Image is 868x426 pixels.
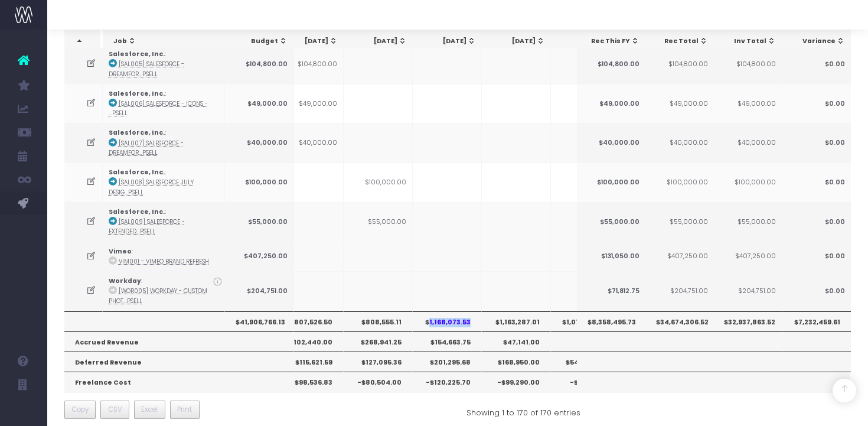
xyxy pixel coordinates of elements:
[645,162,714,202] td: $100,000.00
[413,372,482,392] th: -$120,225.70
[713,271,782,311] td: $204,751.00
[103,202,225,242] td: :
[109,218,185,235] abbr: [SAL009] Salesforce - Extended July Support - Brand - Upsell
[344,372,413,392] th: -$80,504.00
[576,242,645,271] td: $131,050.00
[466,401,580,419] div: Showing 1 to 170 of 170 entries
[109,178,194,196] abbr: [SAL008] Salesforce July Design Support - Brand - Upsell
[103,44,225,84] td: :
[275,372,344,392] th: -$98,536.83
[275,331,344,352] th: $102,440.00
[276,30,345,53] th: Jun 25: activate to sort column ascending
[645,242,714,271] td: $407,250.00
[103,242,225,271] td: :
[170,401,200,420] button: Print
[482,30,552,53] th: Sep 25: activate to sort column ascending
[225,162,294,202] td: $100,000.00
[64,331,294,352] th: Accrued Revenue
[344,202,413,242] td: $55,000.00
[344,30,413,53] th: Jul 25: activate to sort column ascending
[109,247,132,256] strong: Vimeo
[413,352,482,372] th: $201,295.68
[344,162,413,202] td: $100,000.00
[782,84,851,123] td: $0.00
[71,404,89,415] span: Copy
[275,44,344,84] td: $104,800.00
[645,30,714,53] th: Rec Total: activate to sort column ascending
[482,331,551,352] th: $47,141.00
[225,123,294,162] td: $40,000.00
[64,30,100,53] th: : activate to sort column descending
[344,331,413,352] th: $268,941.25
[576,84,645,123] td: $49,000.00
[413,30,482,53] th: Aug 25: activate to sort column ascending
[482,311,551,331] th: $1,163,287.01
[109,207,165,216] strong: Salesforce, Inc.
[645,123,714,162] td: $40,000.00
[576,202,645,242] td: $55,000.00
[236,37,288,46] div: Budget
[225,84,294,123] td: $49,000.00
[562,37,614,46] div: [DATE]
[109,277,141,285] strong: Workday
[103,123,225,162] td: :
[551,372,620,392] th: -$4,250.00
[344,352,413,372] th: $127,095.36
[713,202,782,242] td: $55,000.00
[134,401,165,420] button: Excel
[64,352,294,372] th: Deferred Revenue
[724,37,776,46] div: Inv Total
[713,162,782,202] td: $100,000.00
[64,401,96,420] button: Copy
[645,44,714,84] td: $104,800.00
[792,37,844,46] div: Variance
[782,44,851,84] td: $0.00
[355,37,407,46] div: [DATE]
[177,404,192,415] span: Print
[103,30,229,53] th: Job: activate to sort column ascending
[100,401,129,420] button: CSV
[493,37,545,46] div: [DATE]
[109,50,165,58] strong: Salesforce, Inc.
[225,242,294,271] td: $407,250.00
[109,100,208,117] abbr: [SAL006] Salesforce - Icons - Brand - Upsell
[782,30,851,53] th: Variance: activate to sort column ascending
[576,44,645,84] td: $104,800.00
[482,352,551,372] th: $168,950.00
[344,311,413,331] th: $808,555.11
[109,139,184,157] abbr: [SAL007] Salesforce - Dreamforce Sprint - Brand - Upsell
[286,37,338,46] div: [DATE]
[782,242,851,271] td: $0.00
[108,404,122,415] span: CSV
[713,44,782,84] td: $104,800.00
[551,311,620,331] th: $1,079,789.25
[552,30,621,53] th: Oct 25: activate to sort column ascending
[576,123,645,162] td: $40,000.00
[577,30,646,53] th: Rec This FY: activate to sort column ascending
[103,162,225,202] td: :
[119,258,209,265] abbr: VIM001 - Vimeo Brand Refresh
[141,404,158,415] span: Excel
[782,311,851,331] th: $7,232,459.61
[551,352,620,372] th: $547,457.00
[413,331,482,352] th: $154,663.75
[782,202,851,242] td: $0.00
[713,311,782,331] th: $32,937,863.52
[782,162,851,202] td: $0.00
[225,311,294,331] th: $41,906,766.13
[713,242,782,271] td: $407,250.00
[645,271,714,311] td: $204,751.00
[482,372,551,392] th: -$99,290.00
[588,37,639,46] div: Rec This FY
[225,202,294,242] td: $55,000.00
[109,60,184,77] abbr: [SAL005] Salesforce - Dreamforce Theme - Brand - Upsell
[645,84,714,123] td: $49,000.00
[713,84,782,123] td: $49,000.00
[103,84,225,123] td: :
[782,123,851,162] td: $0.00
[113,37,222,46] div: Job
[109,168,165,177] strong: Salesforce, Inc.
[713,30,782,53] th: Inv Total: activate to sort column ascending
[275,84,344,123] td: $49,000.00
[225,30,294,53] th: Budget: activate to sort column ascending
